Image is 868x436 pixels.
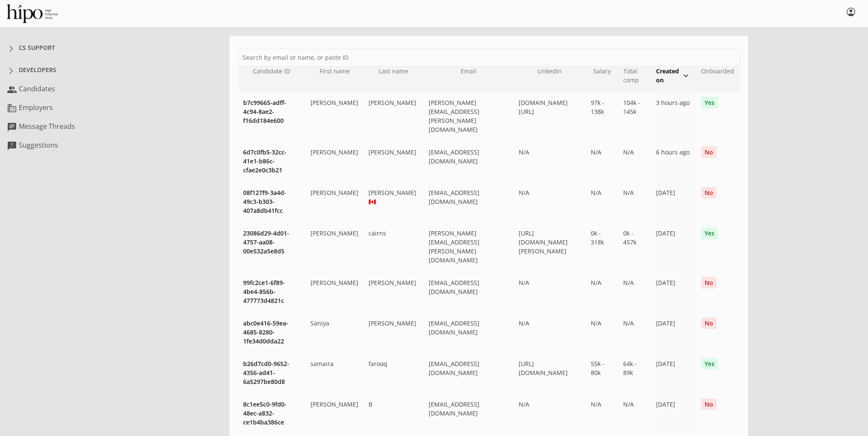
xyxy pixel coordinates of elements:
[311,189,358,197] span: [PERSON_NAME]
[243,319,288,345] span: abc0e416-59ea-4685-8280-1fe34d0dda22
[701,227,718,239] span: Yes
[701,187,717,198] span: No
[623,400,634,408] span: N/A
[243,189,286,215] span: 08f127f9-3a4d-49c3-b303-407a8db41fcc
[369,99,416,107] span: [PERSON_NAME]
[3,80,106,97] a: groupCandidates
[519,279,529,287] span: N/A
[311,360,334,368] span: samaira
[623,99,640,116] span: 104k - 145k
[701,146,717,158] span: No
[243,148,287,174] span: 6d7c0fb5-32cc-41e1-b86c-cfae2e0c3b21
[591,229,604,246] span: 0k - 318k
[656,279,675,287] time: [DATE]
[429,400,479,417] span: [EMAIL_ADDRESS][DOMAIN_NAME]
[243,229,289,255] span: 23086d29-4d01-4757-aa08-00e532a5e8d5
[701,97,718,108] span: Yes
[623,319,634,327] span: N/A
[519,99,568,116] a: [DOMAIN_NAME][URL]
[656,148,690,156] time: 6 hours ago
[656,229,675,237] time: [DATE]
[656,189,675,197] time: [DATE]
[369,400,372,408] span: B
[701,398,717,410] span: No
[311,400,358,408] span: [PERSON_NAME]
[3,137,106,154] a: feedbackSuggestions
[519,319,529,327] span: N/A
[519,67,581,76] div: LinkedIn
[3,99,106,116] a: source_environmentEmployers
[429,67,508,76] div: Email
[243,279,285,305] span: 99fc2ce1-6f89-4be4-856b-477773d4821c
[243,360,289,386] span: b26d7cd0-9652-4356-ad41-6a5297be80d8
[623,189,634,197] span: N/A
[429,99,479,134] span: [PERSON_NAME][EMAIL_ADDRESS][PERSON_NAME][DOMAIN_NAME]
[369,360,387,368] span: farooq
[701,277,717,288] span: No
[681,70,691,81] span: keyboard_arrow_up
[7,4,58,23] img: Hipo logo
[519,360,568,377] a: [URL][DOMAIN_NAME]
[519,189,529,197] span: N/A
[519,400,529,408] span: N/A
[623,148,634,156] span: N/A
[429,279,479,296] span: [EMAIL_ADDRESS][DOMAIN_NAME]
[3,118,106,135] a: chatMessage Threads
[369,189,416,206] span: [PERSON_NAME] 🇨🇦
[311,99,358,107] span: [PERSON_NAME]
[623,229,636,246] span: 0k - 457k
[519,148,529,156] span: N/A
[429,360,479,377] span: [EMAIL_ADDRESS][DOMAIN_NAME]
[7,122,15,131] span: chat
[369,229,386,237] span: cairns
[591,148,601,156] span: N/A
[591,360,604,377] span: 55k - 80k
[656,400,675,408] time: [DATE]
[591,319,601,327] span: N/A
[19,66,56,74] div: Developers
[701,67,734,76] div: Onboarded
[369,319,416,327] span: [PERSON_NAME]
[429,148,479,165] span: [EMAIL_ADDRESS][DOMAIN_NAME]
[7,141,15,149] span: feedback
[311,148,358,156] span: [PERSON_NAME]
[243,400,287,426] span: 8c1ee5c0-9fd0-48ec-a832-ce1b4ba386ce
[656,99,690,107] time: 3 hours ago
[311,279,358,287] span: [PERSON_NAME]
[311,229,358,237] span: [PERSON_NAME]
[369,148,416,156] span: [PERSON_NAME]
[591,99,604,116] span: 97k - 138k
[369,279,416,287] span: [PERSON_NAME]
[311,319,329,327] span: Saniya
[591,279,601,287] span: N/A
[243,99,286,125] span: b7c99665-adff-4c94-8ae2-f16dd184e600
[311,67,358,76] div: First name
[19,44,55,52] div: CS Support
[7,103,15,112] span: source_environment
[591,400,601,408] span: N/A
[243,67,301,76] div: Candidate ID
[591,67,613,76] div: Salary
[701,317,717,329] span: No
[623,67,646,84] div: Total comp
[429,229,479,264] span: [PERSON_NAME][EMAIL_ADDRESS][PERSON_NAME][DOMAIN_NAME]
[656,360,675,368] time: [DATE]
[623,279,634,287] span: N/A
[701,358,718,369] span: Yes
[369,67,418,76] div: Last name
[844,7,858,20] span: account_circle
[429,189,479,206] span: [EMAIL_ADDRESS][DOMAIN_NAME]
[429,319,479,336] span: [EMAIL_ADDRESS][DOMAIN_NAME]
[519,229,568,255] a: [URL][DOMAIN_NAME][PERSON_NAME]
[591,189,601,197] span: N/A
[7,84,15,93] span: group
[656,319,675,327] time: [DATE]
[656,67,691,84] div: Created on
[623,360,637,377] span: 64k - 89k
[238,49,740,67] input: Search by email or name, or paste ID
